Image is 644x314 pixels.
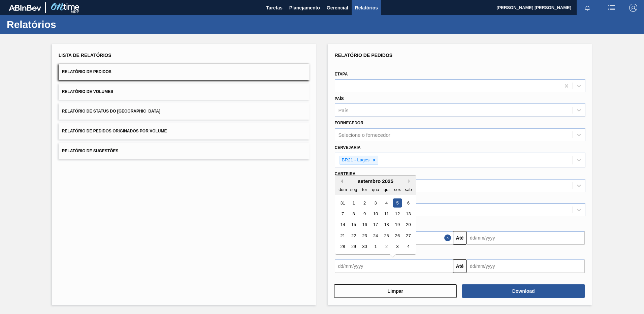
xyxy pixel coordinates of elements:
[59,143,310,159] button: Relatório de Sugestões
[382,220,391,229] div: Choose quinta-feira, 18 de setembro de 2025
[62,129,167,133] span: Relatório de Pedidos Originados por Volume
[393,231,402,240] div: Choose sexta-feira, 26 de setembro de 2025
[360,231,369,240] div: Choose terça-feira, 23 de setembro de 2025
[289,4,320,12] span: Planejamento
[338,220,347,229] div: Choose domingo, 14 de setembro de 2025
[371,209,380,218] div: Choose quarta-feira, 10 de setembro de 2025
[338,242,347,251] div: Choose domingo, 28 de setembro de 2025
[382,198,391,208] div: Choose quinta-feira, 4 de setembro de 2025
[59,53,111,58] span: Lista de Relatórios
[335,72,348,76] label: Etapa
[335,178,416,184] div: setembro 2025
[338,231,347,240] div: Choose domingo, 21 de setembro de 2025
[371,242,380,251] div: Choose quarta-feira, 1 de outubro de 2025
[59,123,310,139] button: Relatório de Pedidos Originados por Volume
[393,198,402,208] div: Choose sexta-feira, 5 de setembro de 2025
[334,284,457,298] button: Limpar
[327,4,348,12] span: Gerencial
[360,185,369,194] div: ter
[371,185,380,194] div: qua
[393,242,402,251] div: Choose sexta-feira, 3 de outubro de 2025
[340,156,371,164] div: BR21 - Lages
[453,259,466,273] button: Até
[62,69,111,74] span: Relatório de Pedidos
[338,198,347,208] div: Choose domingo, 31 de agosto de 2025
[444,231,453,245] button: Close
[360,209,369,218] div: Choose terça-feira, 9 de setembro de 2025
[360,198,369,208] div: Choose terça-feira, 2 de setembro de 2025
[349,185,358,194] div: seg
[355,4,378,12] span: Relatórios
[393,185,402,194] div: sex
[335,53,393,58] span: Relatório de Pedidos
[59,64,310,80] button: Relatório de Pedidos
[9,5,41,11] img: TNhmsLtSVTkK8tSr43FrP2fwEKptu5GPRR3wAAAABJRU5ErkJggg==
[371,198,380,208] div: Choose quarta-feira, 3 de setembro de 2025
[629,4,637,12] img: Logout
[404,220,413,229] div: Choose sábado, 20 de setembro de 2025
[404,209,413,218] div: Choose sábado, 13 de setembro de 2025
[404,231,413,240] div: Choose sábado, 27 de setembro de 2025
[349,220,358,229] div: Choose segunda-feira, 15 de setembro de 2025
[62,109,160,114] span: Relatório de Status do [GEOGRAPHIC_DATA]
[404,198,413,208] div: Choose sábado, 6 de setembro de 2025
[382,185,391,194] div: qui
[349,209,358,218] div: Choose segunda-feira, 8 de setembro de 2025
[382,231,391,240] div: Choose quinta-feira, 25 de setembro de 2025
[393,209,402,218] div: Choose sexta-feira, 12 de setembro de 2025
[335,171,356,176] label: Carteira
[608,4,616,12] img: userActions
[360,220,369,229] div: Choose terça-feira, 16 de setembro de 2025
[408,179,413,184] button: Next Month
[349,231,358,240] div: Choose segunda-feira, 22 de setembro de 2025
[577,3,598,12] button: Notificações
[382,242,391,251] div: Choose quinta-feira, 2 de outubro de 2025
[339,132,390,138] div: Selecione o fornecedor
[393,220,402,229] div: Choose sexta-feira, 19 de setembro de 2025
[466,231,585,245] input: dd/mm/yyyy
[59,103,310,120] button: Relatório de Status do [GEOGRAPHIC_DATA]
[338,185,347,194] div: dom
[360,242,369,251] div: Choose terça-feira, 30 de setembro de 2025
[335,96,344,101] label: País
[404,185,413,194] div: sab
[62,149,119,153] span: Relatório de Sugestões
[62,89,113,94] span: Relatório de Volumes
[462,284,585,298] button: Download
[349,198,358,208] div: Choose segunda-feira, 1 de setembro de 2025
[7,21,126,28] h1: Relatórios
[335,145,361,150] label: Cervejaria
[466,259,585,273] input: dd/mm/yyyy
[339,179,343,184] button: Previous Month
[266,4,283,12] span: Tarefas
[335,259,453,273] input: dd/mm/yyyy
[337,197,414,252] div: month 2025-09
[349,242,358,251] div: Choose segunda-feira, 29 de setembro de 2025
[371,220,380,229] div: Choose quarta-feira, 17 de setembro de 2025
[339,107,349,113] div: País
[59,84,310,100] button: Relatório de Volumes
[338,209,347,218] div: Choose domingo, 7 de setembro de 2025
[371,231,380,240] div: Choose quarta-feira, 24 de setembro de 2025
[404,242,413,251] div: Choose sábado, 4 de outubro de 2025
[382,209,391,218] div: Choose quinta-feira, 11 de setembro de 2025
[335,121,363,125] label: Fornecedor
[453,231,466,245] button: Até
